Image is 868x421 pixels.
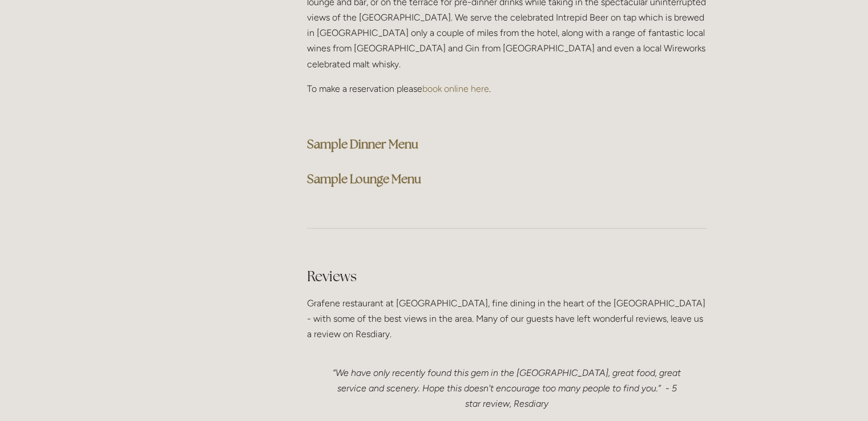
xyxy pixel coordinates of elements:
p: Grafene restaurant at [GEOGRAPHIC_DATA], fine dining in the heart of the [GEOGRAPHIC_DATA] - with... [307,295,707,342]
a: book online here [422,83,489,94]
a: Sample Lounge Menu [307,171,421,187]
h2: Reviews [307,266,707,286]
p: To make a reservation please . [307,81,707,96]
a: Sample Dinner Menu [307,136,418,152]
p: “We have only recently found this gem in the [GEOGRAPHIC_DATA], great food, great service and sce... [330,365,684,412]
